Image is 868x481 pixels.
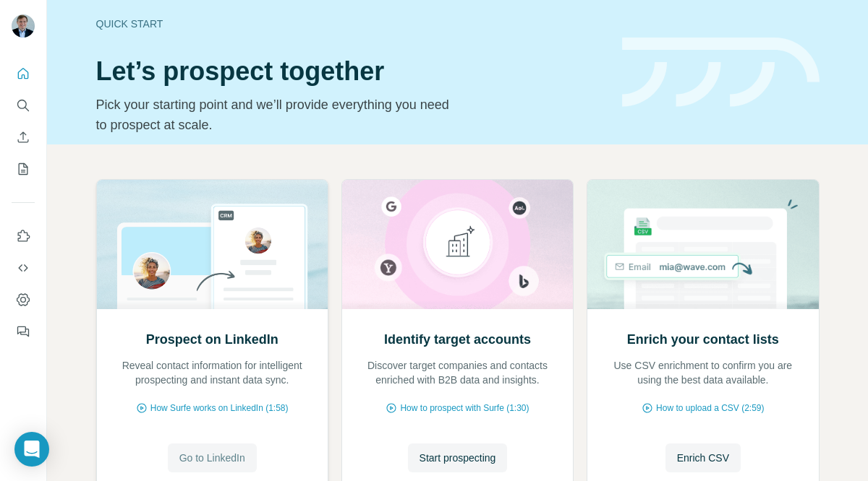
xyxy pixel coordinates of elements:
[12,92,35,118] button: Search
[96,57,605,86] h1: Let’s prospect together
[357,358,558,387] p: Discover target companies and contacts enriched with B2B data and insights.
[12,156,35,182] button: My lists
[12,318,35,344] button: Feedback
[12,287,35,313] button: Dashboard
[587,180,819,309] img: Enrich your contact lists
[408,443,508,472] button: Start prospecting
[677,451,729,465] span: Enrich CSV
[168,443,257,472] button: Go to LinkedIn
[602,358,804,387] p: Use CSV enrichment to confirm you are using the best data available.
[656,402,764,415] span: How to upload a CSV (2:59)
[12,124,35,150] button: Enrich CSV
[179,451,245,465] span: Go to LinkedIn
[384,329,531,350] h2: Identify target accounts
[627,329,779,350] h2: Enrich your contact lists
[96,17,605,31] div: Quick start
[14,432,49,467] div: Open Intercom Messenger
[622,38,820,108] img: banner
[96,180,328,309] img: Prospect on LinkedIn
[12,14,35,38] img: Avatar
[12,61,35,87] button: Quick start
[665,443,741,472] button: Enrich CSV
[420,451,496,465] span: Start prospecting
[150,402,289,415] span: How Surfe works on LinkedIn (1:58)
[111,358,313,387] p: Reveal contact information for intelligent prospecting and instant data sync.
[96,95,459,135] p: Pick your starting point and we’ll provide everything you need to prospect at scale.
[146,329,278,350] h2: Prospect on LinkedIn
[12,223,35,249] button: Use Surfe on LinkedIn
[400,402,529,415] span: How to prospect with Surfe (1:30)
[341,180,574,309] img: Identify target accounts
[12,255,35,281] button: Use Surfe API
